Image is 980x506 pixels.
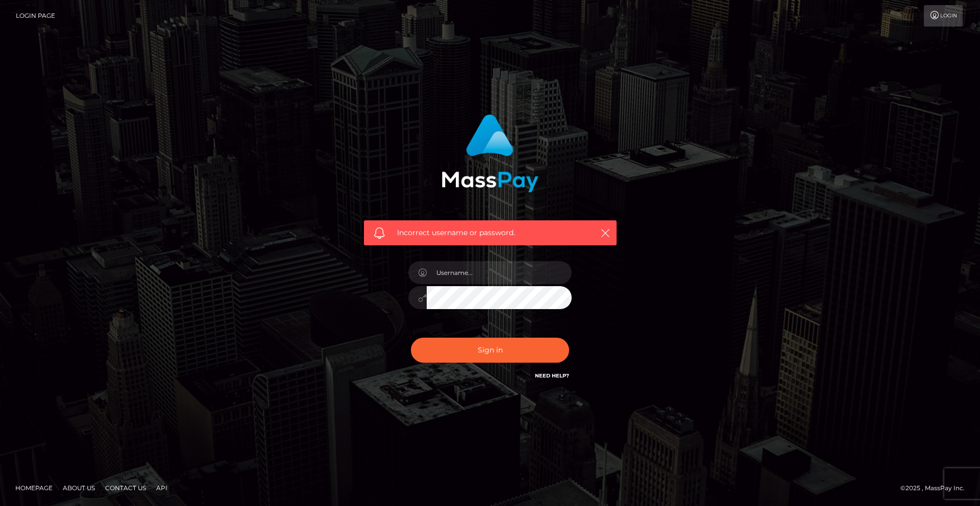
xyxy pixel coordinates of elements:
a: About Us [59,480,99,496]
a: Login Page [16,5,55,27]
a: Login [924,5,963,27]
input: Username... [427,261,572,284]
button: Sign in [411,338,569,363]
div: © 2025 , MassPay Inc. [900,483,972,494]
a: Homepage [11,480,57,496]
a: API [152,480,171,496]
a: Contact Us [101,480,150,496]
img: MassPay Login [442,114,538,192]
a: Need Help? [535,372,569,379]
span: Incorrect username or password. [397,227,583,238]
